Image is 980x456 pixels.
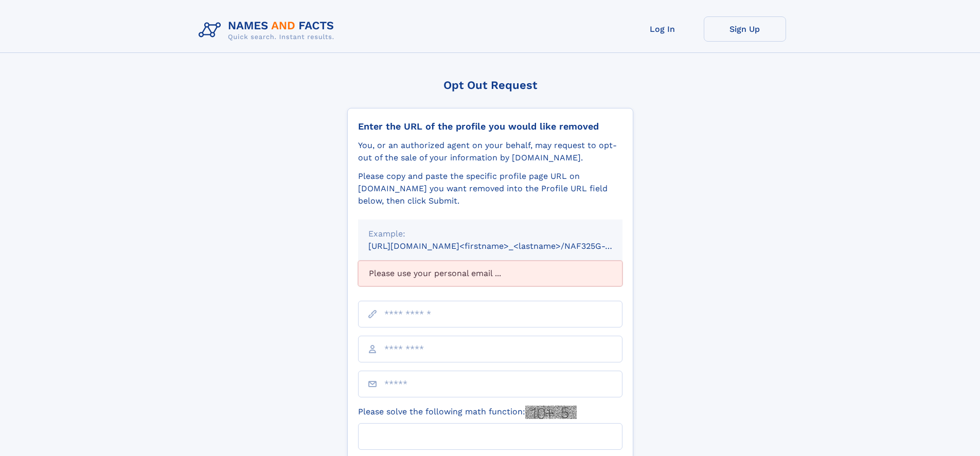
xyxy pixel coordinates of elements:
label: Please solve the following math function: [358,406,577,419]
div: Please use your personal email ... [358,261,622,286]
small: [URL][DOMAIN_NAME]<firstname>_<lastname>/NAF325G-xxxxxxxx [368,241,642,251]
div: You, or an authorized agent on your behalf, may request to opt-out of the sale of your informatio... [358,139,622,164]
img: Logo Names and Facts [194,16,343,44]
a: Log In [621,16,704,42]
div: Enter the URL of the profile you would like removed [358,121,622,132]
div: Opt Out Request [347,79,633,92]
a: Sign Up [704,16,786,42]
div: Example: [368,228,612,240]
div: Please copy and paste the specific profile page URL on [DOMAIN_NAME] you want removed into the Pr... [358,170,622,207]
